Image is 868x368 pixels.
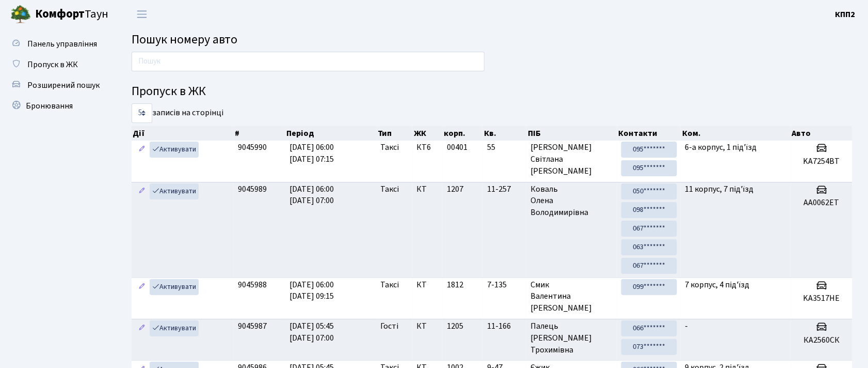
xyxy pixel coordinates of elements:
span: 1812 [447,279,463,290]
span: 11-166 [487,320,523,332]
span: КТ [417,320,439,332]
span: 6-а корпус, 1 під'їзд [685,142,757,153]
th: Період [285,126,377,141]
a: Пропуск в ЖК [5,54,108,75]
img: logo.png [10,4,31,25]
h5: КА2560СК [795,335,848,345]
span: КТ [417,279,439,291]
span: [DATE] 05:45 [DATE] 07:00 [290,320,334,344]
span: Таксі [380,142,399,154]
a: Редагувати [136,279,148,295]
span: 1205 [447,320,463,332]
span: [DATE] 06:00 [DATE] 09:15 [290,279,334,302]
th: ЖК [413,126,443,141]
th: Дії [132,126,234,141]
span: Коваль Олена Володимирівна [531,183,614,219]
th: Контакти [618,126,682,141]
a: КПП2 [835,8,856,21]
span: [DATE] 06:00 [DATE] 07:00 [290,183,334,207]
th: Тип [377,126,413,141]
span: КТ [417,183,439,195]
span: - [685,320,688,332]
span: Смик Валентина [PERSON_NAME] [531,279,614,315]
a: Активувати [150,279,199,295]
span: КТ6 [417,142,439,154]
th: корп. [443,126,483,141]
span: Розширений пошук [27,80,100,91]
a: Редагувати [136,142,148,158]
th: # [234,126,285,141]
span: 9045988 [238,279,267,290]
h4: Пропуск в ЖК [132,84,853,99]
span: 7 корпус, 4 під'їзд [685,279,750,290]
h5: АА0062ЕТ [795,198,848,208]
span: 7-135 [487,279,523,291]
span: Пропуск в ЖК [27,59,78,70]
span: Палець [PERSON_NAME] Трохимівна [531,320,614,356]
span: 00401 [447,142,468,153]
span: 55 [487,142,523,154]
span: 11 корпус, 7 під'їзд [685,183,754,195]
span: Таксі [380,279,399,291]
th: Ком. [681,126,791,141]
h5: KA3517HE [795,294,848,303]
span: 9045989 [238,183,267,195]
span: Таксі [380,183,399,195]
span: Бронювання [26,100,73,112]
button: Переключити навігацію [129,6,155,23]
span: Пошук номеру авто [132,30,237,49]
span: 11-257 [487,183,523,195]
a: Активувати [150,320,199,336]
a: Активувати [150,142,199,158]
span: 9045987 [238,320,267,332]
span: Панель управління [27,38,97,50]
select: записів на сторінці [132,103,152,123]
a: Активувати [150,183,199,200]
b: Комфорт [35,6,85,22]
a: Розширений пошук [5,75,108,96]
span: 9045990 [238,142,267,153]
a: Редагувати [136,320,148,336]
th: Кв. [483,126,527,141]
th: ПІБ [527,126,618,141]
b: КПП2 [835,9,856,20]
span: [DATE] 06:00 [DATE] 07:15 [290,142,334,165]
span: [PERSON_NAME] Світлана [PERSON_NAME] [531,142,614,177]
span: Таун [35,6,108,23]
h5: KA7254BT [795,157,848,166]
label: записів на сторінці [132,103,223,123]
a: Редагувати [136,183,148,200]
a: Бронювання [5,96,108,116]
input: Пошук [132,52,485,71]
a: Панель управління [5,34,108,54]
th: Авто [791,126,853,141]
span: 1207 [447,183,463,195]
span: Гості [380,320,398,332]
